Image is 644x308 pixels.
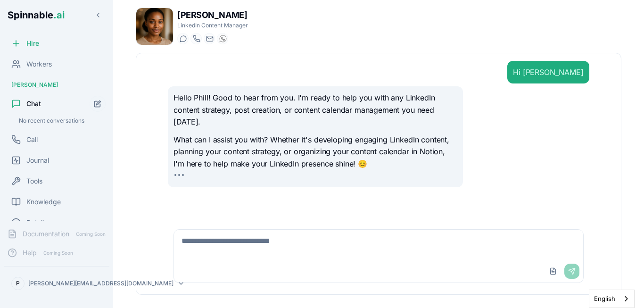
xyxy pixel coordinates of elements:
[177,22,248,29] p: LinkedIn Content Manager
[73,230,108,239] span: Coming Soon
[217,33,228,44] button: WhatsApp
[204,33,215,44] button: Send email to camille.thomas@getspinnable.ai
[4,77,109,92] div: [PERSON_NAME]
[589,290,635,308] div: Language
[26,99,41,108] span: Chat
[23,229,69,239] span: Documentation
[16,280,20,287] span: P
[26,197,61,207] span: Knowledge
[41,249,76,258] span: Coming Soon
[177,33,189,44] button: Start a chat with Camille Thomas
[26,39,39,48] span: Hire
[26,176,42,186] span: Tools
[26,59,52,69] span: Workers
[177,8,248,22] h1: [PERSON_NAME]
[26,218,47,227] span: Details
[589,290,634,308] a: English
[8,274,106,293] button: P[PERSON_NAME][EMAIL_ADDRESS][DOMAIN_NAME]
[589,290,635,308] aside: Language selected: English
[136,8,173,45] img: Camille Thomas
[219,35,227,42] img: WhatsApp
[53,9,65,21] span: .ai
[26,135,38,144] span: Call
[173,134,457,170] p: What can I assist you with? Whether it's developing engaging LinkedIn content, planning your cont...
[23,248,37,258] span: Help
[90,96,106,112] button: Start new chat
[28,280,173,287] p: [PERSON_NAME][EMAIL_ADDRESS][DOMAIN_NAME]
[26,156,49,165] span: Journal
[15,115,106,126] div: No recent conversations
[513,67,583,78] div: Hi [PERSON_NAME]
[8,9,65,21] span: Spinnable
[173,92,457,128] p: Hello Phill! Good to hear from you. I'm ready to help you with any LinkedIn content strategy, pos...
[190,33,202,44] button: Start a call with Camille Thomas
